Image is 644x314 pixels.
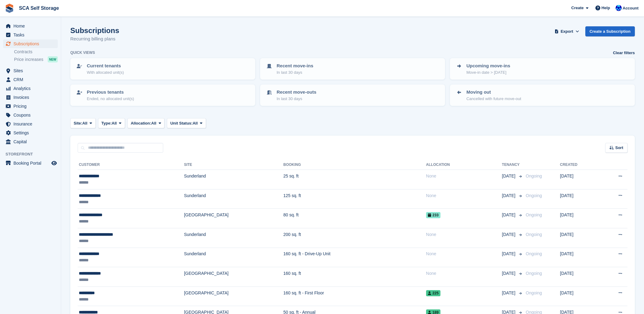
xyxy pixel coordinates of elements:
span: All [112,120,117,126]
button: Type: All [98,118,125,128]
a: Current tenants With allocated unit(s) [71,59,255,79]
th: Tenancy [502,160,523,170]
span: Account [623,5,638,11]
td: 160 sq. ft - Drive-Up Unit [283,248,426,267]
span: Allocation: [131,120,151,126]
p: Recent move-ins [277,62,313,69]
a: Recent move-outs In last 30 days [261,85,444,105]
a: menu [3,66,58,75]
span: [DATE] [502,231,517,238]
th: Booking [283,160,426,170]
td: [DATE] [560,170,599,189]
h1: Subscriptions [70,26,119,35]
span: [DATE] [502,193,517,199]
span: Type: [101,120,112,126]
a: menu [3,159,58,167]
p: Recent move-outs [277,89,316,96]
span: 225 [426,290,440,296]
td: 25 sq. ft [283,170,426,189]
div: None [426,231,502,238]
span: Subscriptions [13,39,50,48]
a: Moving out Cancelled with future move-out [451,85,634,105]
td: Sunderland [184,170,283,189]
div: NEW [48,56,58,62]
a: menu [3,129,58,137]
p: Cancelled with future move-out [466,96,521,102]
h6: Quick views [70,50,95,55]
a: menu [3,75,58,84]
span: Ongoing [526,193,542,198]
span: Sites [13,66,50,75]
span: Unit Status: [170,120,193,126]
a: menu [3,93,58,102]
a: menu [3,39,58,48]
span: Ongoing [526,232,542,237]
a: menu [3,31,58,39]
span: Site: [74,120,82,126]
span: Export [561,28,573,35]
span: Pricing [13,102,50,110]
td: Sunderland [184,248,283,267]
a: Previous tenants Ended, no allocated unit(s) [71,85,255,105]
p: With allocated unit(s) [87,69,124,76]
span: [DATE] [502,212,517,218]
p: Recurring billing plans [70,36,119,43]
span: Tasks [13,31,50,39]
span: 233 [426,212,440,218]
span: CRM [13,75,50,84]
a: menu [3,111,58,119]
span: Home [13,22,50,30]
a: Contracts [14,49,58,55]
button: Allocation: All [127,118,165,128]
span: Create [571,5,583,11]
a: menu [3,84,58,93]
p: Upcoming move-ins [466,62,510,69]
div: None [426,251,502,257]
td: 160 sq. ft - First Floor [283,286,426,306]
a: Clear filters [613,50,635,56]
a: menu [3,120,58,128]
span: Help [602,5,610,11]
a: Create a Subscription [585,26,635,36]
button: Site: All [70,118,96,128]
button: Export [554,26,580,36]
td: [DATE] [560,189,599,209]
p: Ended, no allocated unit(s) [87,96,134,102]
span: Settings [13,129,50,137]
td: [GEOGRAPHIC_DATA] [184,267,283,287]
span: Ongoing [526,174,542,178]
span: Invoices [13,93,50,102]
span: All [82,120,87,126]
a: Price increases NEW [14,56,58,63]
p: Move-in date > [DATE] [466,69,510,76]
p: Current tenants [87,62,124,69]
th: Allocation [426,160,502,170]
td: [DATE] [560,209,599,228]
div: None [426,193,502,199]
span: Insurance [13,120,50,128]
div: None [426,173,502,179]
td: [DATE] [560,248,599,267]
td: 160 sq. ft [283,267,426,287]
p: Previous tenants [87,89,134,96]
th: Customer [78,160,184,170]
td: [GEOGRAPHIC_DATA] [184,286,283,306]
span: All [193,120,198,126]
span: [DATE] [502,251,517,257]
td: 200 sq. ft [283,228,426,248]
th: Created [560,160,599,170]
p: In last 30 days [277,69,313,76]
a: Preview store [50,159,58,167]
span: Ongoing [526,212,542,217]
td: [GEOGRAPHIC_DATA] [184,209,283,228]
a: SCA Self Storage [17,3,61,13]
a: menu [3,102,58,110]
img: Kelly Neesham [616,5,622,11]
a: menu [3,137,58,146]
td: [DATE] [560,286,599,306]
span: Storefront [6,151,61,157]
img: stora-icon-8386f47178a22dfd0bd8f6a31ec36ba5ce8667c1dd55bd0f319d3a0aa187defe.svg [5,4,14,13]
a: menu [3,22,58,30]
th: Site [184,160,283,170]
p: In last 30 days [277,96,316,102]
